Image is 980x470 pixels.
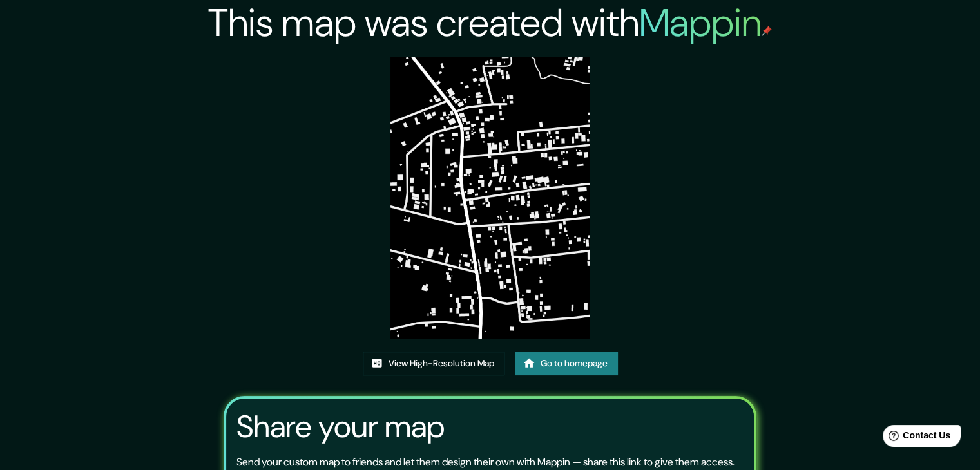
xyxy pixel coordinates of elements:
p: Send your custom map to friends and let them design their own with Mappin — share this link to gi... [236,455,735,470]
img: created-map [390,57,590,339]
img: mappin-pin [762,26,772,36]
iframe: Help widget launcher [865,420,966,456]
h3: Share your map [236,409,445,445]
a: View High-Resolution Map [363,352,504,375]
a: Go to homepage [515,352,618,375]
